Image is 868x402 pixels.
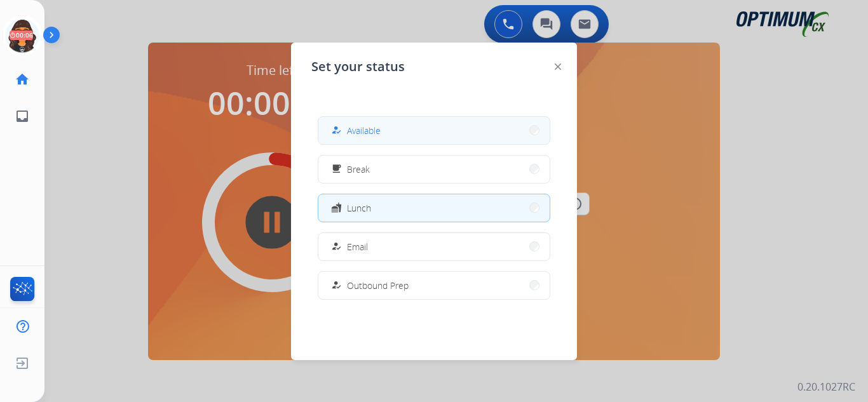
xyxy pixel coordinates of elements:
[318,156,550,183] button: Break
[347,163,370,176] span: Break
[797,379,855,394] p: 0.20.1027RC
[311,58,405,76] span: Set your status
[331,241,342,252] mat-icon: how_to_reg
[318,272,550,299] button: Outbound Prep
[347,124,381,137] span: Available
[15,72,30,87] mat-icon: home
[318,194,550,222] button: Lunch
[347,240,368,253] span: Email
[555,64,561,70] img: close-button
[15,109,30,124] mat-icon: inbox
[331,125,342,136] mat-icon: how_to_reg
[347,201,371,215] span: Lunch
[318,233,550,260] button: Email
[347,279,409,292] span: Outbound Prep
[331,203,342,213] mat-icon: fastfood
[331,280,342,291] mat-icon: how_to_reg
[318,117,550,144] button: Available
[331,164,342,175] mat-icon: free_breakfast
